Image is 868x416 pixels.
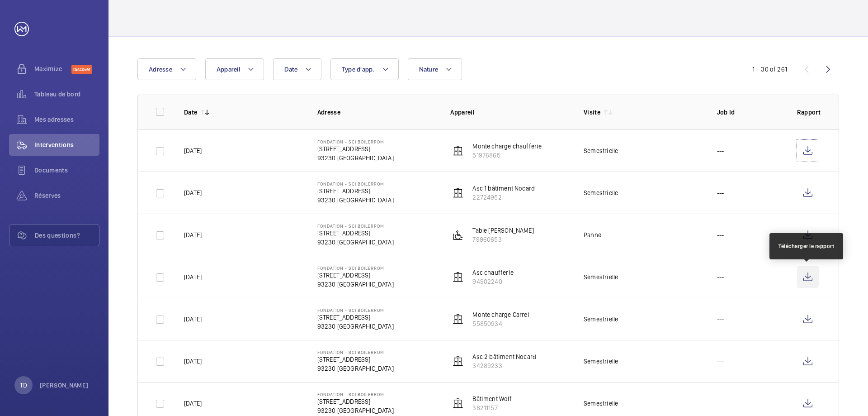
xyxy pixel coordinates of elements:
[717,146,724,155] p: ---
[717,108,783,117] p: Job Id
[317,307,394,313] p: Fondation - SCI BOILERROM
[71,65,92,74] span: Discover
[317,349,394,355] p: Fondation - SCI BOILERROM
[317,392,394,397] p: Fondation - SCI BOILERROM
[472,352,536,361] p: Asc 2 bâtiment Nocard
[453,145,463,156] img: elevator.svg
[34,140,99,149] span: Interventions
[584,399,618,408] div: Semestrielle
[419,66,439,73] span: Nature
[34,166,99,175] span: Documents
[317,406,394,415] p: 93230 [GEOGRAPHIC_DATA]
[184,273,202,282] p: [DATE]
[317,181,394,186] p: Fondation - SCI BOILERROM
[149,66,172,73] span: Adresse
[35,231,99,240] span: Des questions?
[453,187,463,198] img: elevator.svg
[317,322,394,331] p: 93230 [GEOGRAPHIC_DATA]
[453,314,463,325] img: elevator.svg
[472,394,511,403] p: Bâtiment Wolf
[317,364,394,373] p: 93230 [GEOGRAPHIC_DATA]
[20,381,27,390] p: TD
[284,66,297,73] span: Date
[472,268,514,277] p: Asc chaufferie
[317,153,394,163] p: 93230 [GEOGRAPHIC_DATA]
[472,235,533,244] p: 79960653
[584,357,618,366] div: Semestrielle
[472,319,528,328] p: 55850934
[717,188,724,197] p: ---
[752,65,787,74] div: 1 – 30 of 261
[472,403,511,412] p: 38211157
[317,280,394,289] p: 93230 [GEOGRAPHIC_DATA]
[317,108,436,117] p: Adresse
[472,184,535,193] p: Asc 1 bâtiment Nocard
[453,356,463,367] img: elevator.svg
[778,242,834,250] div: Télécharger le rapport
[184,399,202,408] p: [DATE]
[584,108,600,117] p: Visite
[472,142,542,151] p: Monte charge chaufferie
[317,144,394,153] p: [STREET_ADDRESS]
[317,229,394,238] p: [STREET_ADDRESS]
[40,381,89,390] p: [PERSON_NAME]
[472,193,535,202] p: 22724952
[184,230,202,239] p: [DATE]
[450,108,569,117] p: Appareil
[184,357,202,366] p: [DATE]
[317,271,394,280] p: [STREET_ADDRESS]
[317,355,394,364] p: [STREET_ADDRESS]
[717,315,724,324] p: ---
[317,186,394,196] p: [STREET_ADDRESS]
[717,399,724,408] p: ---
[34,115,99,124] span: Mes adresses
[584,315,618,324] div: Semestrielle
[584,230,601,239] div: Panne
[317,139,394,144] p: Fondation - SCI BOILERROM
[317,313,394,322] p: [STREET_ADDRESS]
[317,238,394,247] p: 93230 [GEOGRAPHIC_DATA]
[317,196,394,205] p: 93230 [GEOGRAPHIC_DATA]
[472,277,514,286] p: 94902240
[342,66,375,73] span: Type d'app.
[472,310,528,319] p: Monte charge Carrel
[317,265,394,271] p: Fondation - SCI BOILERROM
[273,58,321,80] button: Date
[584,188,618,197] div: Semestrielle
[330,58,399,80] button: Type d'app.
[217,66,240,73] span: Appareil
[184,315,202,324] p: [DATE]
[184,188,202,197] p: [DATE]
[184,146,202,155] p: [DATE]
[184,108,197,117] p: Date
[472,151,542,160] p: 51976865
[453,398,463,409] img: elevator.svg
[317,223,394,229] p: Fondation - SCI BOILERROM
[137,58,196,80] button: Adresse
[717,357,724,366] p: ---
[408,58,462,80] button: Nature
[584,273,618,282] div: Semestrielle
[717,273,724,282] p: ---
[717,230,724,239] p: ---
[472,361,536,370] p: 34289233
[797,108,821,117] p: Rapport
[317,397,394,406] p: [STREET_ADDRESS]
[34,64,71,73] span: Maximize
[205,58,264,80] button: Appareil
[34,191,99,200] span: Réserves
[472,226,533,235] p: Table [PERSON_NAME]
[34,90,99,99] span: Tableau de bord
[453,230,463,240] img: platform_lift.svg
[453,272,463,282] img: elevator.svg
[584,146,618,155] div: Semestrielle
